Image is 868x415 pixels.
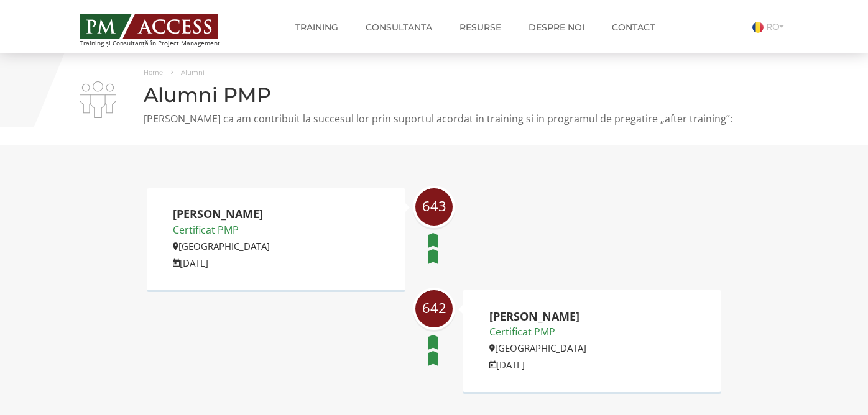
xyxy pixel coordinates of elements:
[415,198,453,214] span: 643
[489,340,586,355] p: [GEOGRAPHIC_DATA]
[80,11,243,47] a: Training și Consultanță în Project Management
[519,15,594,40] a: Despre noi
[173,255,270,270] p: [DATE]
[752,22,764,33] img: Romana
[80,112,788,126] p: [PERSON_NAME] ca am contribuit la succesul lor prin suportul acordat in training si in programul ...
[173,222,270,239] p: Certificat PMP
[144,68,163,76] a: Home
[356,15,441,40] a: Consultanta
[489,311,586,323] h2: [PERSON_NAME]
[173,208,270,221] h2: [PERSON_NAME]
[415,300,453,316] span: 642
[489,357,586,372] p: [DATE]
[603,15,664,40] a: Contact
[489,324,586,340] p: Certificat PMP
[181,68,205,76] span: Alumni
[173,239,270,253] p: [GEOGRAPHIC_DATA]
[286,15,348,40] a: Training
[80,84,788,106] h1: Alumni PMP
[450,15,510,40] a: Resurse
[80,40,243,47] span: Training și Consultanță în Project Management
[80,14,218,39] img: PM ACCESS - Echipa traineri si consultanti certificati PMP: Narciss Popescu, Mihai Olaru, Monica ...
[80,81,116,118] img: i-02.png
[752,21,788,32] a: RO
